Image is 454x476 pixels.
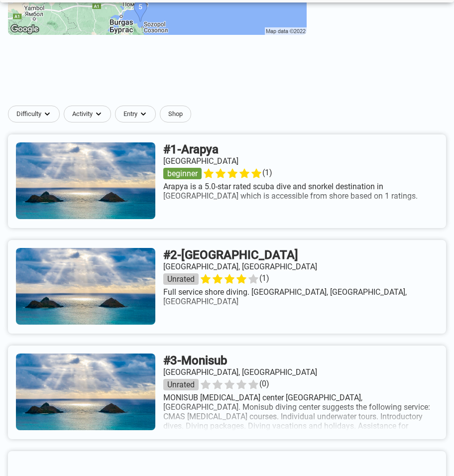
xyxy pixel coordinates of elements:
span: Activity [72,110,93,118]
img: dropdown caret [139,110,147,118]
span: Difficulty [16,110,41,118]
img: dropdown caret [95,110,103,118]
button: Entrydropdown caret [115,106,160,122]
img: dropdown caret [43,110,51,118]
span: Entry [123,110,137,118]
button: Activitydropdown caret [64,106,115,122]
a: Shop [160,106,191,122]
iframe: Advertisement [28,53,426,98]
button: Difficultydropdown caret [8,106,64,122]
